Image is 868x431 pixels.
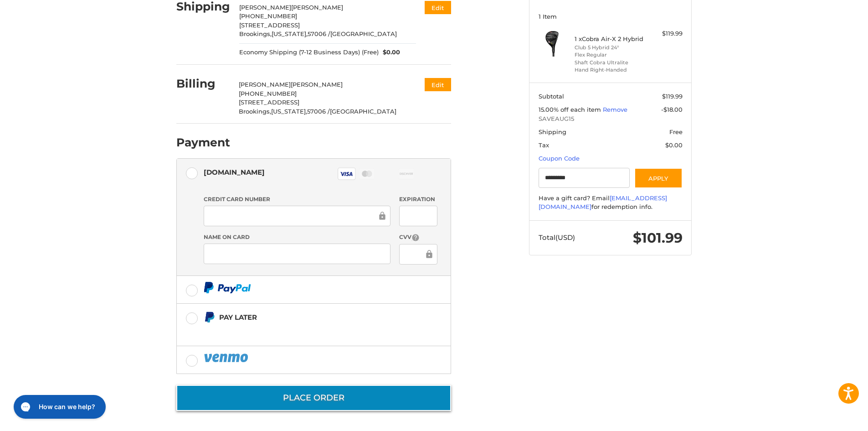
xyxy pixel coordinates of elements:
[539,155,580,162] a: Coupon Code
[239,21,300,29] span: [STREET_ADDRESS]
[665,141,683,149] span: $0.00
[539,168,630,188] input: Gift Certificate or Coupon Code
[176,135,230,150] h2: Payment
[575,59,644,67] li: Shaft Cobra Ultralite
[239,108,271,115] span: Brookings,
[539,194,683,212] div: Have a gift card? Email for redemption info.
[239,30,272,37] span: Brookings,
[291,4,343,11] span: [PERSON_NAME]
[239,81,291,88] span: [PERSON_NAME]
[330,30,397,37] span: [GEOGRAPHIC_DATA]
[176,385,451,411] button: Place Order
[633,229,683,246] span: $101.99
[308,30,330,37] span: 57006 /
[399,233,437,242] label: CVV
[272,30,308,37] span: [US_STATE],
[647,29,683,38] div: $119.99
[204,327,394,335] iframe: PayPal Message 1
[239,48,379,57] span: Economy Shipping (7-12 Business Days) (Free)
[9,392,108,422] iframe: Gorgias live chat messenger
[539,114,683,124] span: SAVEAUG15
[603,106,627,113] a: Remove
[239,4,291,11] span: [PERSON_NAME]
[575,51,644,59] li: Flex Regular
[239,90,297,97] span: [PHONE_NUMBER]
[291,81,343,88] span: [PERSON_NAME]
[204,312,215,323] img: Pay Later icon
[271,108,307,115] span: [US_STATE],
[204,352,250,363] img: PayPal icon
[379,48,401,57] span: $0.00
[425,1,451,14] button: Edit
[662,93,683,100] span: $119.99
[669,128,683,135] span: Free
[539,13,683,20] h3: 1 Item
[176,77,230,91] h2: Billing
[539,128,566,135] span: Shipping
[239,12,297,20] span: [PHONE_NUMBER]
[539,93,564,100] span: Subtotal
[204,195,390,203] label: Credit Card Number
[239,99,299,106] span: [STREET_ADDRESS]
[793,406,868,431] iframe: Google Customer Reviews
[219,310,394,325] div: Pay Later
[204,282,251,293] img: PayPal icon
[204,233,390,241] label: Name on Card
[539,141,549,149] span: Tax
[575,35,644,42] h4: 1 x Cobra Air-X 2 Hybrid
[425,78,451,91] button: Edit
[634,168,683,188] button: Apply
[330,108,396,115] span: [GEOGRAPHIC_DATA]
[539,233,575,242] span: Total (USD)
[575,66,644,74] li: Hand Right-Handed
[661,106,683,113] span: -$18.00
[204,165,265,180] div: [DOMAIN_NAME]
[539,106,603,113] span: 15.00% off each item
[399,195,437,203] label: Expiration
[575,44,644,52] li: Club 5 Hybrid 24°
[307,108,330,115] span: 57006 /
